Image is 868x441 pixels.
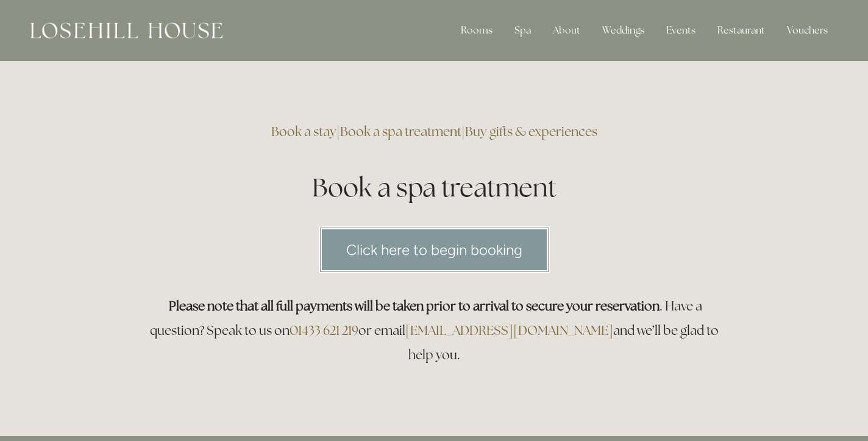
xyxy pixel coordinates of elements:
[543,18,590,43] div: About
[451,18,502,43] div: Rooms
[708,18,775,43] div: Restaurant
[169,298,660,314] strong: Please note that all full payments will be taken prior to arrival to secure your reservation
[592,18,654,43] div: Weddings
[143,294,725,367] h3: . Have a question? Speak to us on or email and we’ll be glad to help you.
[505,18,541,43] div: Spa
[143,170,725,206] h1: Book a spa treatment
[405,322,613,339] a: [EMAIL_ADDRESS][DOMAIN_NAME]
[30,23,222,38] img: Losehill House
[143,120,725,144] h3: | |
[290,322,358,339] a: 01433 621 219
[271,123,336,140] a: Book a stay
[340,123,461,140] a: Book a spa treatment
[656,18,705,43] div: Events
[319,226,550,273] a: Click here to begin booking
[777,18,838,43] a: Vouchers
[465,123,597,140] a: Buy gifts & experiences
